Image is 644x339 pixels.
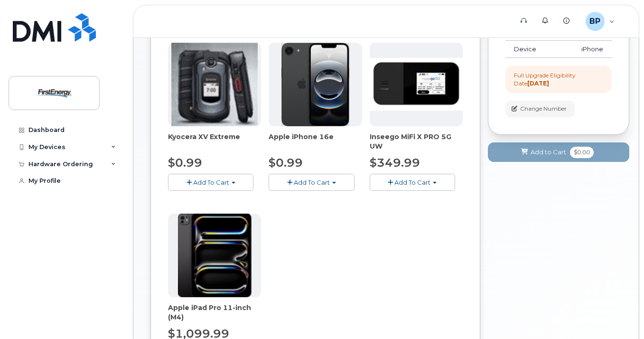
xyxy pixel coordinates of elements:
img: iphone16e.png [281,43,350,126]
span: Add To Cart [193,179,229,186]
button: Add To Cart [269,174,354,190]
span: $0.99 [269,156,303,169]
div: Inseego MiFi X PRO 5G UW [370,132,463,151]
div: Apple iPad Pro 11-inch (M4) [168,303,261,322]
img: ipad_pro_11_m4.png [178,214,252,297]
td: Device [505,41,545,58]
span: Add To Cart [394,179,430,186]
button: Add To Cart [370,174,455,190]
button: Change Number [505,101,575,117]
span: BP [589,16,600,27]
span: $349.99 [370,156,420,169]
div: Kyocera XV Extreme [168,132,261,151]
strong: [DATE] [527,80,549,87]
div: Full Upgrade Eligibility Date [514,71,603,87]
button: Add To Cart [168,174,253,190]
span: $0.00 [570,147,594,158]
img: xvextreme.gif [171,43,257,126]
span: Add to Cart [531,148,566,157]
td: iPhone [545,41,612,58]
span: Change Number [520,104,567,113]
div: Apple iPhone 16e [269,132,362,151]
button: Add to Cart $0.00 [488,142,629,162]
span: Add To Cart [294,179,330,186]
img: Inseego.png [370,58,463,110]
span: $0.99 [168,156,202,169]
div: Bozicevic, Paul M [579,12,621,31]
iframe: Messenger Launcher [603,298,637,332]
